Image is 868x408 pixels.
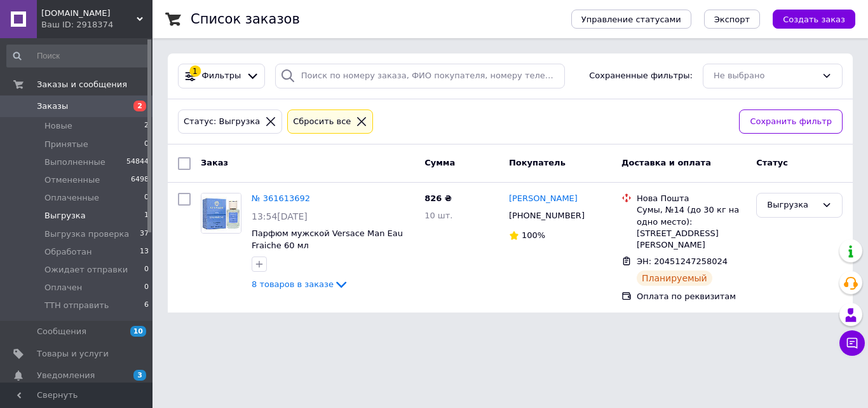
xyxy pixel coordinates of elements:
[202,70,241,82] span: Фильтры
[839,330,865,356] button: Чат с покупателем
[756,158,788,167] span: Статус
[252,229,403,250] a: Парфюм мужской Versace Man Eau Fraiche 60 мл
[144,282,149,293] span: 0
[714,69,817,83] div: Не выбрано
[581,15,681,24] span: Управление статусами
[252,211,308,222] span: 13:54[DATE]
[144,300,149,311] span: 6
[133,101,146,111] span: 2
[760,14,855,24] a: Создать заказ
[144,210,149,222] span: 1
[131,174,149,186] span: 6498
[509,211,585,220] span: [PHONE_NUMBER]
[140,229,149,240] span: 37
[201,158,228,167] span: Заказ
[130,326,146,337] span: 10
[37,326,86,337] span: Сообщения
[44,120,72,132] span: Новые
[44,192,99,204] span: Оплаченные
[589,70,693,82] span: Сохраненные фильтры:
[191,11,300,27] h1: Список заказов
[714,15,750,24] span: Экспорт
[41,19,153,31] div: Ваш ID: 2918374
[509,193,578,205] a: [PERSON_NAME]
[637,291,746,302] div: Оплата по реквизитам
[424,193,452,203] span: 826 ₴
[424,158,455,167] span: Сумма
[201,193,241,234] a: Фото товару
[275,64,565,88] input: Поиск по номеру заказа, ФИО покупателя, номеру телефона, Email, номеру накладной
[144,139,149,150] span: 0
[637,271,712,286] div: Планируемый
[704,10,760,29] button: Экспорт
[37,101,68,112] span: Заказы
[637,204,746,251] div: Сумы, №14 (до 30 кг на одно место): [STREET_ADDRESS][PERSON_NAME]
[637,257,728,266] span: ЭН: 20451247258024
[144,192,149,204] span: 0
[140,246,149,258] span: 13
[252,279,349,289] a: 8 товаров в заказе
[290,115,353,129] div: Сбросить все
[252,279,334,289] span: 8 товаров в заказе
[424,211,452,220] span: 10 шт.
[44,246,92,258] span: Обработан
[522,230,545,240] span: 100%
[201,193,241,233] img: Фото товару
[767,199,817,212] div: Выгрузка
[571,10,691,29] button: Управление статусами
[6,45,150,67] input: Поиск
[44,210,86,222] span: Выгрузка
[37,79,127,90] span: Заказы и сообщения
[44,139,88,150] span: Принятые
[144,120,149,132] span: 2
[252,193,310,203] a: № 361613692
[133,370,146,381] span: 3
[739,109,843,134] button: Сохранить фильтр
[750,115,832,129] span: Сохранить фильтр
[44,229,129,240] span: Выгрузка проверка
[44,174,100,186] span: Отмененные
[773,10,855,29] button: Создать заказ
[37,370,95,381] span: Уведомления
[144,264,149,276] span: 0
[181,115,262,129] div: Статус: Выгрузка
[44,300,109,311] span: ТТН отправить
[44,157,105,168] span: Выполненные
[44,264,128,276] span: Ожидает отправки
[44,282,82,293] span: Оплачен
[37,348,109,360] span: Товары и услуги
[189,66,201,77] div: 1
[126,157,149,168] span: 54844
[783,15,845,24] span: Создать заказ
[637,193,746,204] div: Нова Пошта
[509,158,566,167] span: Покупатель
[41,8,137,19] span: OPTCOSMETIKA.COM
[621,158,711,167] span: Доставка и оплата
